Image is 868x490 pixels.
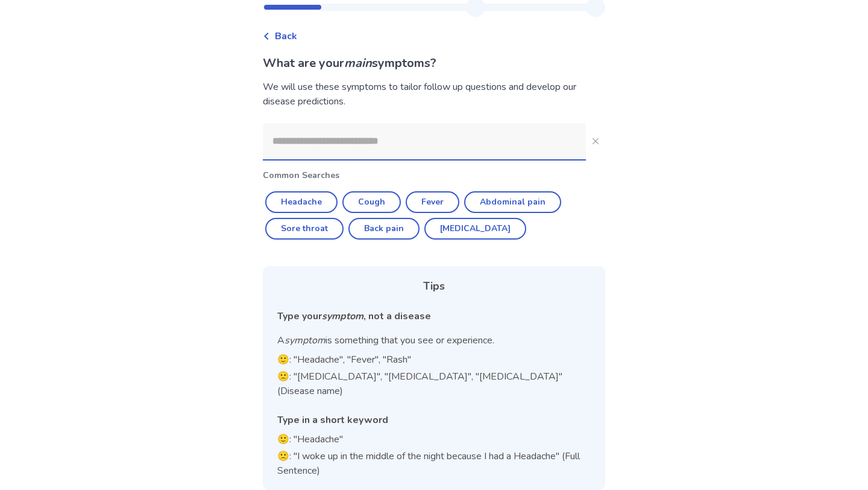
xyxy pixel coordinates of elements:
button: Headache [265,191,338,213]
p: What are your symptoms? [263,54,605,72]
p: 🙂: "Headache", "Fever", "Rash" [277,352,591,367]
p: 🙂: "Headache" [277,432,591,447]
button: [MEDICAL_DATA] [424,218,526,240]
button: Cough [342,191,401,213]
p: 🙁: "I woke up in the middle of the night because I had a Headache" (Full Sentence) [277,449,591,478]
p: Common Searches [263,169,605,182]
p: A is something that you see or experience. [277,333,591,348]
button: Abdominal pain [464,191,561,213]
div: Type in a short keyword [277,413,591,427]
div: We will use these symptoms to tailor follow up questions and develop our disease predictions. [263,80,605,109]
button: Fever [406,191,459,213]
div: Tips [277,278,591,294]
input: Close [263,123,586,159]
span: Back [275,29,297,43]
div: Type your , not a disease [277,309,591,323]
i: symptom [322,310,363,323]
i: main [344,55,372,71]
button: Sore throat [265,218,344,240]
p: 🙁: "[MEDICAL_DATA]", "[MEDICAL_DATA]", "[MEDICAL_DATA]" (Disease name) [277,369,591,398]
button: Back pain [348,218,420,240]
button: Close [586,132,605,151]
i: symptom [285,334,325,347]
